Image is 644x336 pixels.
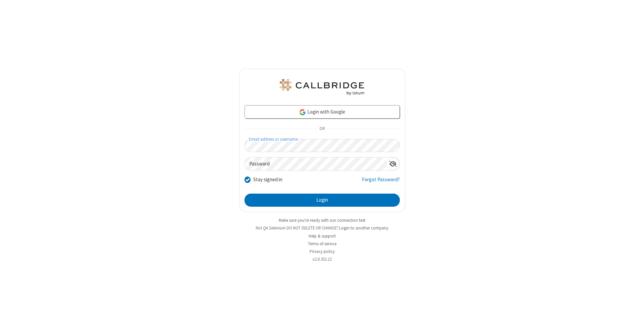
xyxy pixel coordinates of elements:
a: Make sure you're ready with our connection test [279,217,365,223]
input: Password [245,157,386,171]
a: Login with Google [245,105,400,119]
a: Terms of service [308,241,336,247]
img: google-icon.png [299,109,306,116]
span: OR [317,124,327,134]
a: Forgot Password? [362,176,400,189]
button: Login to another company [339,225,388,231]
button: Login [245,194,400,207]
label: Stay signed in [253,176,282,184]
li: Not QA Selenium DO NOT DELETE OR CHANGE? [239,225,405,231]
a: Help & support [309,233,336,239]
div: Show password [386,157,399,170]
img: QA Selenium DO NOT DELETE OR CHANGE [278,79,366,95]
input: Email address or username [245,139,400,152]
a: Privacy policy [310,249,335,254]
li: v2.6.352.12 [239,256,405,262]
